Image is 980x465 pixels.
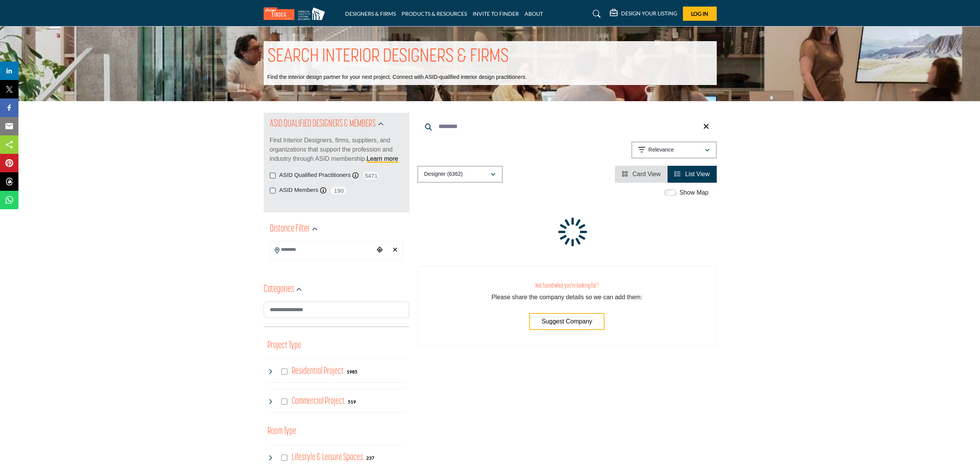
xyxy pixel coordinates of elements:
a: INVITE TO FINDER [473,10,519,17]
a: Search [585,8,606,20]
div: 237 Results For Lifestyle & Leisure Spaces [366,454,374,461]
h4: Residential Project: Types of projects range from simple residential renovations to highly comple... [292,365,344,378]
h1: SEARCH INTERIOR DESIGNERS & FIRMS [267,45,509,69]
li: Card View [615,166,668,183]
p: Find Interior Designers, firms, suppliers, and organizations that support the profession and indu... [270,136,403,163]
b: 1985 [347,369,357,375]
span: Suggest Company [541,318,592,325]
span: 5471 [362,171,380,180]
button: Project Type [267,338,301,353]
a: Learn more [367,155,398,162]
a: View Card [622,171,661,177]
h2: Categories [264,283,294,297]
span: 190 [330,186,347,195]
img: Site Logo [264,7,329,20]
input: Select Commercial Project checkbox [281,398,287,405]
b: 519 [348,399,356,405]
span: Please share the company details so we can add them: [492,294,642,300]
span: Log In [691,10,708,17]
h2: Distance Filter [270,222,310,236]
p: Designer (6362) [424,170,463,178]
h5: DESIGN YOUR LISTING [621,10,677,17]
button: Relevance [631,142,717,158]
input: Search Location [270,242,374,257]
b: 237 [366,455,374,461]
div: DESIGN YOUR LISTING [610,9,677,18]
a: View List [674,171,709,177]
span: List View [685,171,710,177]
a: PRODUCTS & RESOURCES [402,10,467,17]
button: Room Type [267,424,296,439]
button: Designer (6362) [417,166,503,183]
h4: Lifestyle & Leisure Spaces: Lifestyle & Leisure Spaces [292,451,363,464]
input: Search Keyword [417,117,717,136]
div: 519 Results For Commercial Project [348,398,356,405]
li: List View [668,166,716,183]
p: Relevance [648,146,674,154]
a: ABOUT [525,10,543,17]
input: ASID Qualified Practitioners checkbox [270,173,276,178]
input: Search Category [264,302,409,318]
input: Select Residential Project checkbox [281,368,287,375]
label: Show Map [679,188,709,197]
div: 1985 Results For Residential Project [347,368,357,375]
label: ASID Members [279,186,319,195]
h3: Not found what you're looking for? [433,282,701,290]
span: Card View [633,171,661,177]
h2: ASID QUALIFIED DESIGNERS & MEMBERS [270,117,376,131]
p: Find the interior design partner for your next project. Connect with ASID-qualified interior desi... [267,73,527,81]
input: Select Lifestyle & Leisure Spaces checkbox [281,455,287,461]
button: Suggest Company [529,313,605,330]
div: Choose your current location [374,242,385,258]
h4: Commercial Project: Involve the design, construction, or renovation of spaces used for business p... [292,395,345,408]
label: ASID Qualified Practitioners [279,171,351,180]
button: Log In [683,7,717,21]
div: Clear search location [389,242,401,258]
input: ASID Members checkbox [270,188,276,193]
a: DESIGNERS & FIRMS [345,10,396,17]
